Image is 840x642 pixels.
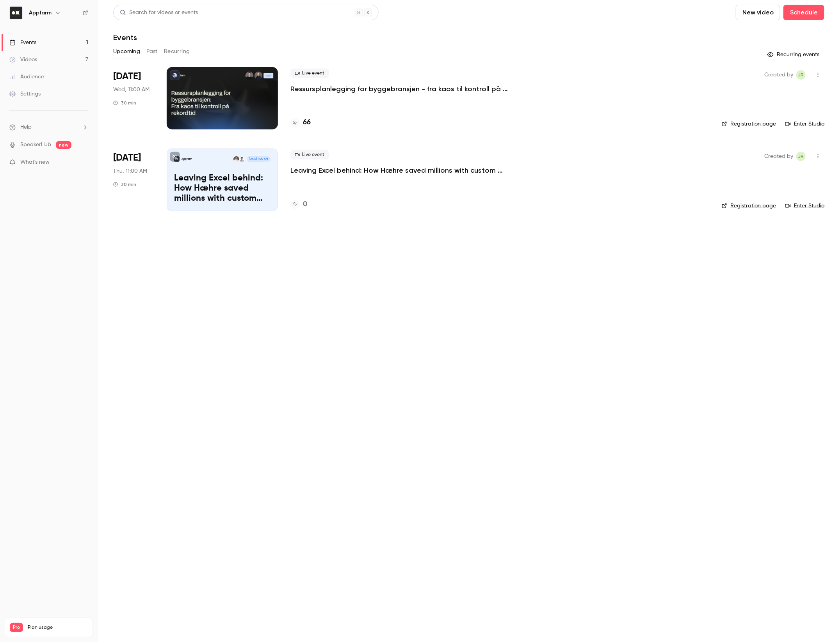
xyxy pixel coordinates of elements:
[722,120,776,128] a: Registration page
[113,67,154,129] div: Aug 20 Wed, 11:00 AM (Europe/Oslo)
[20,141,51,149] a: SpeakerHub
[736,5,780,20] button: New video
[9,73,44,81] div: Audience
[798,70,804,80] span: JR
[290,69,329,78] span: Live event
[9,39,36,46] div: Events
[798,152,804,161] span: JR
[785,120,824,128] a: Enter Studio
[290,199,307,210] a: 0
[764,48,824,61] button: Recurring events
[113,33,137,42] h1: Events
[9,90,41,98] div: Settings
[174,173,271,203] p: Leaving Excel behind: How Hæhre saved millions with custom resource planner
[247,156,270,162] span: [DATE] 11:00 AM
[10,623,23,632] span: Pro
[113,167,147,175] span: Thu, 11:00 AM
[764,70,793,80] span: Created by
[239,156,245,162] img: Oskar Bragnes
[20,123,32,131] span: Help
[56,141,71,149] span: new
[29,9,52,17] h6: Appfarm
[290,117,311,128] a: 66
[167,149,278,211] a: Leaving Excel behind: How Hæhre saved millions with custom resource plannerAppfarmOskar BragnesØy...
[290,84,525,94] a: Ressursplanlegging for byggebransjen - fra kaos til kontroll på rekordtid
[20,158,50,166] span: What's new
[785,202,824,210] a: Enter Studio
[79,159,88,166] iframe: Noticeable Trigger
[9,123,88,131] li: help-dropdown-opener
[28,624,88,631] span: Plan usage
[764,152,793,161] span: Created by
[113,86,149,94] span: Wed, 11:00 AM
[182,157,192,161] p: Appfarm
[113,70,141,83] span: [DATE]
[722,202,776,210] a: Registration page
[113,100,136,106] div: 30 min
[113,45,140,58] button: Upcoming
[303,117,311,128] h4: 66
[303,199,307,210] h4: 0
[233,156,239,162] img: Øyvind Håbrekke
[9,56,37,64] div: Videos
[120,9,198,17] div: Search for videos or events
[796,70,806,80] span: Julie Remen
[783,5,824,20] button: Schedule
[290,166,525,175] a: Leaving Excel behind: How Hæhre saved millions with custom resource planner
[164,45,190,58] button: Recurring
[290,150,329,159] span: Live event
[113,181,136,187] div: 30 min
[113,152,141,164] span: [DATE]
[146,45,158,58] button: Past
[796,152,806,161] span: Julie Remen
[10,7,22,19] img: Appfarm
[113,149,154,211] div: Sep 18 Thu, 11:00 AM (Europe/Oslo)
